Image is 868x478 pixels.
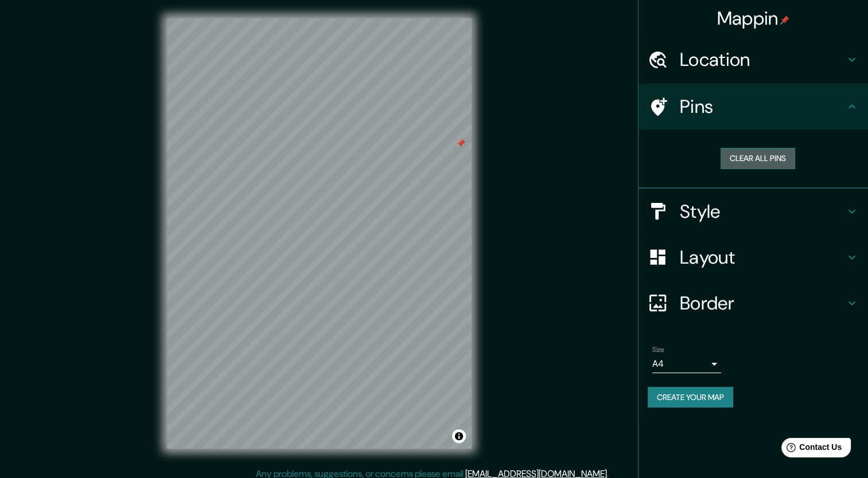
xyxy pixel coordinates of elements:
[639,189,868,234] div: Style
[639,37,868,83] div: Location
[680,95,845,118] h4: Pins
[648,387,733,408] button: Create your map
[721,148,795,169] button: Clear all pins
[652,344,664,354] label: Size
[717,7,790,30] h4: Mappin
[680,246,845,269] h4: Layout
[680,48,845,71] h4: Location
[639,84,868,130] div: Pins
[652,355,721,373] div: A4
[680,200,845,223] h4: Style
[766,433,855,465] iframe: Help widget launcher
[639,280,868,326] div: Border
[680,292,845,315] h4: Border
[452,429,466,443] button: Toggle attribution
[167,18,472,449] canvas: Map
[780,15,789,25] img: pin-icon.png
[639,234,868,280] div: Layout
